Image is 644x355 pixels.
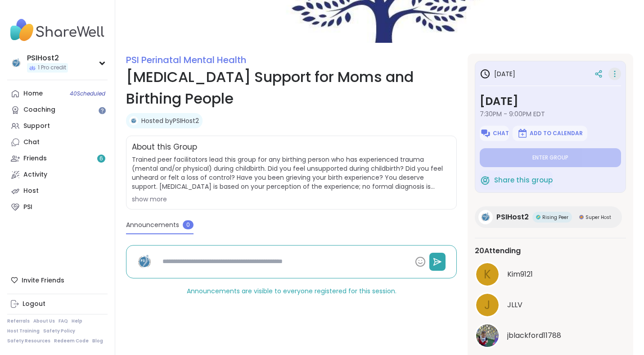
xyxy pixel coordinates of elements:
[7,102,108,118] a: Coaching
[132,155,451,191] span: Trained peer facilitators lead this group for any birthing person who has experienced trauma (men...
[475,206,622,228] a: PSIHost2PSIHost2Rising PeerRising PeerSuper HostSuper Host
[7,150,108,167] a: Friends6
[23,300,45,309] div: Logout
[476,324,499,347] img: jblackford11788
[132,141,197,153] h2: About this Group
[141,116,199,125] a: Hosted byPSIHost2
[33,318,55,324] a: About Us
[7,183,108,199] a: Host
[7,296,108,312] a: Logout
[7,318,30,324] a: Referrals
[585,214,611,221] span: Super Host
[494,175,553,186] span: Share this group
[38,64,66,72] span: 1 Pro credit
[23,203,32,212] div: PSI
[7,134,108,150] a: Chat
[70,90,105,97] span: 40 Scheduled
[187,287,396,296] span: Announcements are visible to everyone registered for this session.
[23,138,40,147] div: Chat
[7,328,40,334] a: Host Training
[23,105,55,114] div: Coaching
[475,292,626,318] a: JJLLV
[480,175,491,186] img: ShareWell Logomark
[23,170,47,179] div: Activity
[7,118,108,134] a: Support
[27,53,68,63] div: PSIHost2
[59,318,68,324] a: FAQ
[536,215,540,219] img: Rising Peer
[23,187,39,196] div: Host
[99,155,103,163] span: 6
[92,338,103,344] a: Blog
[126,66,457,109] h1: [MEDICAL_DATA] Support for Moms and Birthing People
[507,269,533,280] span: Kim9121
[129,116,138,125] img: PSIHost2
[23,89,43,98] div: Home
[480,128,491,139] img: ShareWell Logomark
[23,154,47,163] div: Friends
[579,215,584,219] img: Super Host
[7,86,108,102] a: Home40Scheduled
[7,199,108,215] a: PSI
[484,266,491,283] span: K
[43,328,75,334] a: Safety Policy
[507,330,561,341] span: jblackford11788
[496,212,529,223] span: PSIHost2
[134,251,155,273] img: PSIHost2
[480,109,621,118] span: 7:30PM - 9:00PM EDT
[475,323,626,348] a: jblackford11788jblackford11788
[99,107,106,114] iframe: Spotlight
[126,220,179,230] span: Announcements
[480,148,621,167] button: Enter group
[480,171,553,190] button: Share this group
[480,68,515,79] h3: [DATE]
[7,338,50,344] a: Safety Resources
[183,220,194,229] span: 0
[480,126,509,141] button: Chat
[54,338,89,344] a: Redeem Code
[475,246,521,256] span: 20 Attending
[23,122,50,131] div: Support
[7,14,108,46] img: ShareWell Nav Logo
[9,56,23,70] img: PSIHost2
[530,130,583,137] span: Add to Calendar
[484,296,491,314] span: J
[7,167,108,183] a: Activity
[507,300,522,310] span: JLLV
[513,126,587,141] button: Add to Calendar
[493,130,509,137] span: Chat
[126,54,246,66] a: PSI Perinatal Mental Health
[480,93,621,109] h3: [DATE]
[72,318,82,324] a: Help
[478,210,493,224] img: PSIHost2
[132,195,451,204] div: show more
[542,214,568,221] span: Rising Peer
[7,272,108,288] div: Invite Friends
[532,154,568,161] span: Enter group
[517,128,528,139] img: ShareWell Logomark
[475,262,626,287] a: KKim9121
